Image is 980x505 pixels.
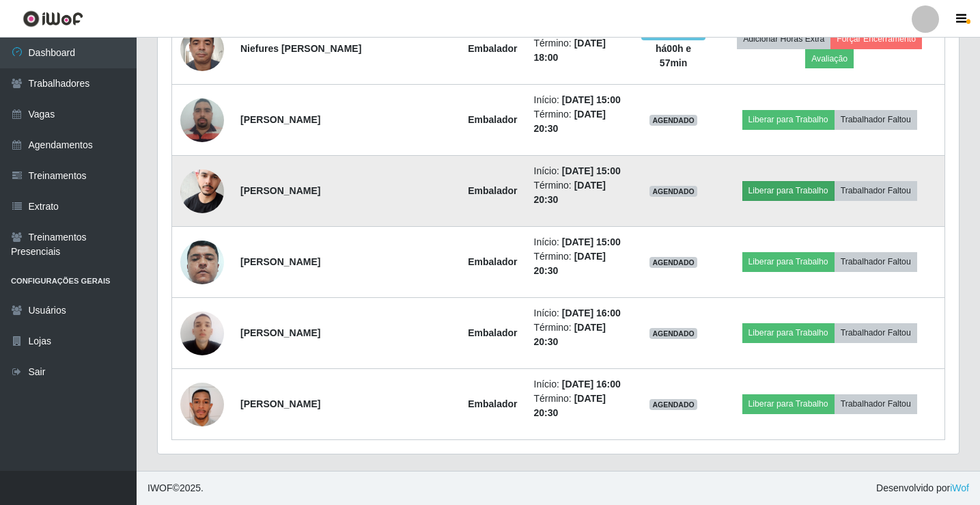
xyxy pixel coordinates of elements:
strong: [PERSON_NAME] [240,327,320,338]
button: Adicionar Horas Extra [737,29,830,49]
li: Término: [534,36,624,65]
strong: Embalador [468,114,517,125]
strong: Embalador [468,185,517,196]
button: Trabalhador Faltou [835,394,917,413]
button: Avaliação [805,49,854,68]
time: [DATE] 15:00 [562,165,621,176]
time: [DATE] 15:00 [562,236,621,247]
span: AGENDADO [649,399,697,410]
img: 1701349754449.jpeg [180,304,224,362]
strong: [PERSON_NAME] [240,256,320,267]
span: AGENDADO [649,328,697,339]
button: Forçar Encerramento [830,29,922,49]
a: iWof [950,482,969,493]
strong: [PERSON_NAME] [240,114,320,125]
button: Liberar para Trabalho [742,110,835,129]
span: AGENDADO [649,186,697,197]
strong: Embalador [468,398,517,409]
strong: Embalador [468,43,517,54]
li: Início: [534,235,624,249]
strong: [PERSON_NAME] [240,398,320,409]
li: Início: [534,93,624,107]
img: 1744031774658.jpeg [180,20,224,78]
button: Trabalhador Faltou [835,252,917,271]
li: Início: [534,377,624,392]
span: AGENDADO [649,257,697,268]
span: AGENDADO [649,115,697,126]
strong: Embalador [468,256,517,267]
li: Término: [534,178,624,207]
li: Início: [534,164,624,178]
time: [DATE] 16:00 [562,308,621,318]
strong: há 00 h e 57 min [656,43,691,68]
button: Trabalhador Faltou [835,323,917,342]
strong: Niefures [PERSON_NAME] [240,43,361,54]
button: Liberar para Trabalho [742,323,835,342]
img: 1703544280650.jpeg [180,158,224,224]
img: CoreUI Logo [23,10,83,27]
button: Trabalhador Faltou [835,181,917,200]
button: Liberar para Trabalho [742,394,835,413]
button: Trabalhador Faltou [835,110,917,129]
li: Término: [534,392,624,420]
span: Desenvolvido por [876,481,969,495]
span: © 2025 . [148,481,204,495]
button: Liberar para Trabalho [742,181,835,200]
time: [DATE] 16:00 [562,379,621,390]
img: 1697820743955.jpeg [180,223,224,301]
li: Término: [534,107,624,136]
span: IWOF [148,482,173,493]
time: [DATE] 15:00 [562,94,621,105]
strong: [PERSON_NAME] [240,185,320,196]
li: Término: [534,320,624,349]
strong: Embalador [468,327,517,338]
img: 1686264689334.jpeg [180,91,224,149]
li: Término: [534,249,624,278]
button: Liberar para Trabalho [742,252,835,271]
img: 1732826341469.jpeg [180,366,224,443]
li: Início: [534,306,624,320]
